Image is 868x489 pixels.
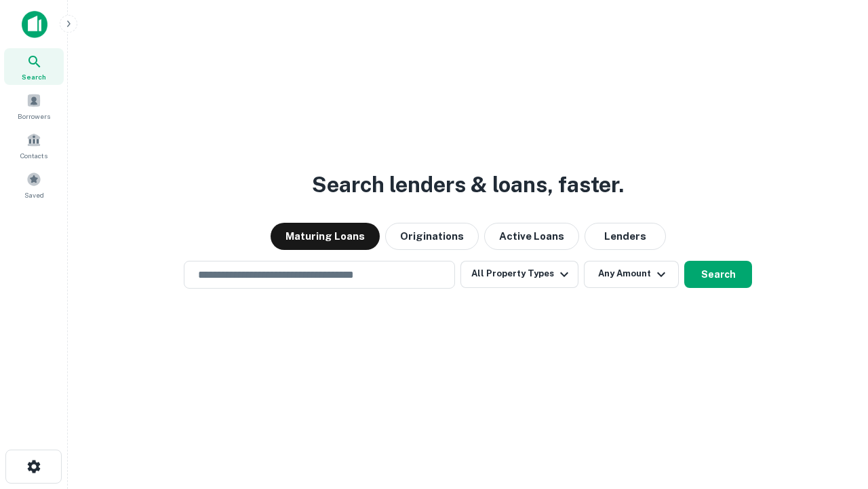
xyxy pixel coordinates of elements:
[312,168,624,201] h3: Search lenders & loans, faster.
[684,261,752,288] button: Search
[460,261,578,288] button: All Property Types
[4,48,64,85] a: Search
[800,380,868,446] iframe: Chat Widget
[4,88,64,124] a: Borrowers
[584,261,679,288] button: Any Amount
[271,223,380,250] button: Maturing Loans
[22,71,46,82] span: Search
[385,223,479,250] button: Originations
[18,111,50,122] span: Borrowers
[4,127,64,164] a: Contacts
[22,11,47,38] img: capitalize-icon.png
[585,223,666,250] button: Lenders
[20,150,47,161] span: Contacts
[24,189,44,200] span: Saved
[4,166,64,203] a: Saved
[484,223,579,250] button: Active Loans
